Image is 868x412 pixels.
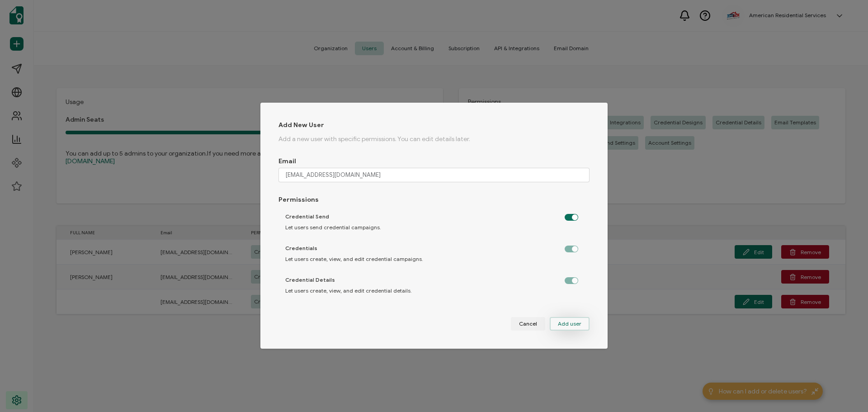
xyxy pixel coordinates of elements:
span: Permissions [278,196,319,204]
iframe: Chat Widget [823,369,868,412]
span: Let users create, view, and edit credential campaigns. [285,256,423,263]
input: janedoe@gmail.com [278,168,590,182]
span: Let users create, view, and edit credential details. [285,287,412,294]
span: Add user [558,321,581,327]
span: Cancel [519,321,537,327]
button: Add user [550,317,590,331]
span: Credential Details [285,276,335,284]
button: Cancel [511,317,545,331]
div: dialog [260,103,608,349]
span: Let users send credential campaigns. [285,224,381,231]
h1: Add New User [278,121,590,130]
span: Credentials [285,245,317,252]
span: Add a new user with specific permissions. You can edit details later. [278,135,470,143]
span: Email [278,157,296,166]
span: Credential Send [285,213,329,220]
